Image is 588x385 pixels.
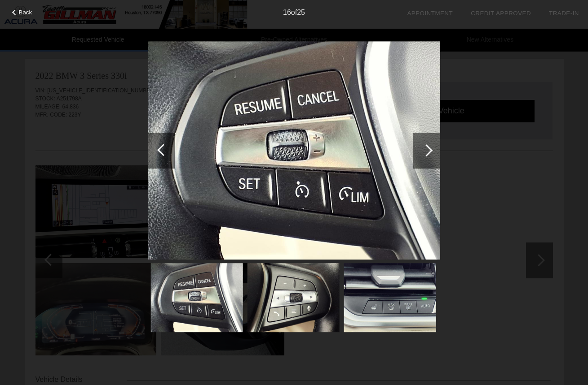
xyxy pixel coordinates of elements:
[297,9,305,16] span: 25
[344,263,436,332] img: a41be758c5554d6787f3e06a4d8add08.jpg
[471,10,531,17] a: Credit Approved
[150,263,243,332] img: af5341e96c684a1c9d4668ac2c886e11.jpg
[283,9,291,16] span: 16
[19,9,32,16] span: Back
[407,10,453,17] a: Appointment
[247,263,339,332] img: 740fd627636c43819e40d5f1e2b6e76e.jpg
[148,41,440,260] img: af5341e96c684a1c9d4668ac2c886e11.jpg
[549,10,579,17] a: Trade-In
